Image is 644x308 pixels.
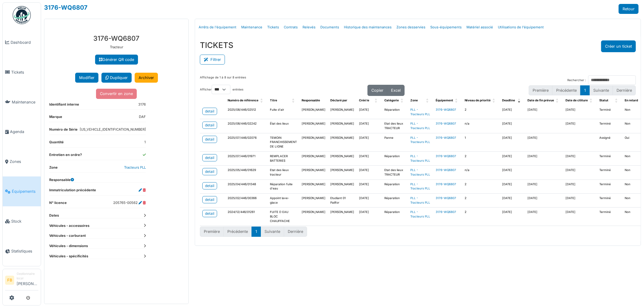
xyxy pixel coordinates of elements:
a: detail [202,108,217,115]
a: detail [202,168,217,175]
a: Dupliquer [101,73,132,83]
span: Catégorie [384,99,399,102]
a: Retour [619,4,639,14]
dd: 3176 [138,102,146,107]
span: En retard [625,99,638,102]
td: Fuite d'air [268,105,299,119]
td: n/a [462,119,500,133]
td: Terminé [597,179,622,193]
a: Maintenance [3,87,41,117]
a: Dashboard [3,27,41,57]
span: Niveau de priorité [465,99,491,102]
td: Terminé [597,105,622,119]
td: [DATE] [500,151,525,165]
td: [DATE] [357,193,382,207]
td: Réparation [382,179,408,193]
span: Créé le: Activate to sort [375,96,378,105]
td: [DATE] [563,166,597,179]
td: 2 [462,105,500,119]
a: 3176-WQ6807 [436,154,456,158]
td: 2025/07/446/02076 [225,133,268,151]
td: Terminé [597,151,622,165]
a: detail [202,154,217,161]
a: PLL - Tracteurs PLL [410,183,430,190]
a: PLL - Tracteurs PLL [410,210,430,218]
a: Utilisations de l'équipement [495,20,546,34]
a: Historique des maintenances [341,20,394,34]
td: [PERSON_NAME] [299,151,328,165]
span: Responsable [302,99,320,102]
td: 2025/05/446/01629 [225,166,268,179]
button: Excel [387,85,405,96]
a: PLL - Tracteurs PLL [410,122,430,130]
td: Réparation [382,151,408,165]
a: Tracteurs PLL [124,165,146,170]
h3: 3176-WQ6807 [49,34,184,42]
p: Tracteur [49,45,184,50]
dd: 1 [144,140,146,145]
a: detail [202,210,217,217]
a: Tickets [265,20,281,34]
dt: Responsable [49,177,74,183]
a: Sous-équipements [428,20,464,34]
a: detail [202,196,217,203]
td: [PERSON_NAME] [328,105,357,119]
span: Copier [371,88,383,93]
td: [DATE] [357,166,382,179]
span: Agenda [10,129,38,135]
td: [PERSON_NAME] [299,166,328,179]
span: Zone [410,99,418,102]
td: [PERSON_NAME] [299,133,328,151]
span: Tickets [11,69,38,75]
td: [PERSON_NAME] [299,105,328,119]
td: REMPLACER BATTERIES [268,151,299,165]
a: PLL - Tracteurs PLL [410,168,430,176]
td: 2 [462,151,500,165]
div: detail [205,137,214,142]
td: Terminé [597,119,622,133]
td: Assigné [597,133,622,151]
dd: 205765-00562 [113,200,146,205]
a: 3176-WQ6807 [436,210,456,214]
td: Etudiant 01 Palifor [328,193,357,207]
span: Équipement: Activate to sort [455,96,459,105]
a: 3176-WQ6807 [436,122,456,125]
td: [DATE] [357,179,382,193]
span: Statistiques [11,248,38,254]
td: Terminé [597,193,622,207]
td: Etat des lieux tracteur [268,166,299,179]
a: FB Gestionnaire local[PERSON_NAME] [5,271,38,291]
td: [DATE] [500,179,525,193]
label: Rechercher : [567,78,586,83]
td: [DATE] [500,193,525,207]
span: Numéro de référence: Activate to sort [260,96,264,105]
button: Modifier [75,73,98,83]
span: Date de fin prévue [527,99,554,102]
span: Titre: Activate to sort [292,96,296,105]
dt: Numéro de Série [49,127,78,135]
td: Terminé [597,166,622,179]
span: Date de fin prévue: Activate to sort [556,96,559,105]
div: detail [205,169,214,174]
dt: Immatriculation précédente [49,188,96,195]
span: Équipements [12,189,38,194]
td: 2024/12/446/01261 [225,208,268,226]
a: Générer QR code [95,55,138,65]
a: Zones [3,147,41,177]
td: [DATE] [357,105,382,119]
td: [DATE] [500,166,525,179]
span: Zone: Activate to sort [426,96,430,105]
a: Contrats [281,20,300,34]
a: Stock [3,206,41,236]
nav: pagination [529,85,636,95]
dd: DAF [139,114,146,119]
dt: Véhicules - spécificités [49,254,146,259]
a: Statistiques [3,236,41,266]
dt: Véhicules - carburant [49,233,146,238]
label: Afficher entrées [200,85,243,94]
dt: Zone [49,165,58,173]
td: [DATE] [500,105,525,119]
td: 2 [462,179,500,193]
td: 2025/08/446/02512 [225,105,268,119]
span: Titre [270,99,277,102]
